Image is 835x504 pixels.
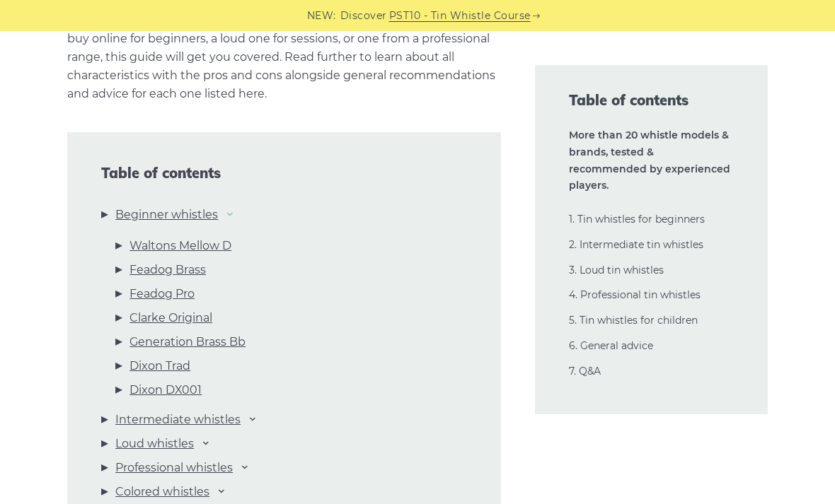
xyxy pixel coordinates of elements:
a: Dixon Trad [129,357,190,375]
a: 2. Intermediate tin whistles [569,238,703,251]
a: Dixon DX001 [129,381,202,399]
a: Clarke Original [129,309,212,327]
a: Professional whistles [115,459,233,477]
a: 3. Loud tin whistles [569,264,664,276]
a: 1. Tin whistles for beginners [569,213,705,225]
a: PST10 - Tin Whistle Course [389,8,531,24]
a: Feadog Brass [129,261,206,279]
span: Table of contents [101,165,466,182]
span: NEW: [307,8,336,24]
strong: More than 20 whistle models & brands, tested & recommended by experienced players. [569,129,730,192]
span: Discover [340,8,387,24]
a: Feadog Pro [129,285,195,303]
p: Whether you are just getting started and looking for the best tin whistle to buy online for begin... [67,11,500,103]
a: 4. Professional tin whistles [569,288,701,301]
a: Beginner whistles [115,206,218,224]
a: 5. Tin whistles for children [569,314,698,327]
a: Generation Brass Bb [129,333,246,351]
span: Table of contents [569,90,734,110]
a: 7. Q&A [569,365,601,377]
a: Colored whistles [115,483,209,501]
a: 6. General advice [569,339,653,352]
a: Loud whistles [115,435,194,453]
a: Waltons Mellow D [129,237,231,255]
a: Intermediate whistles [115,411,241,429]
